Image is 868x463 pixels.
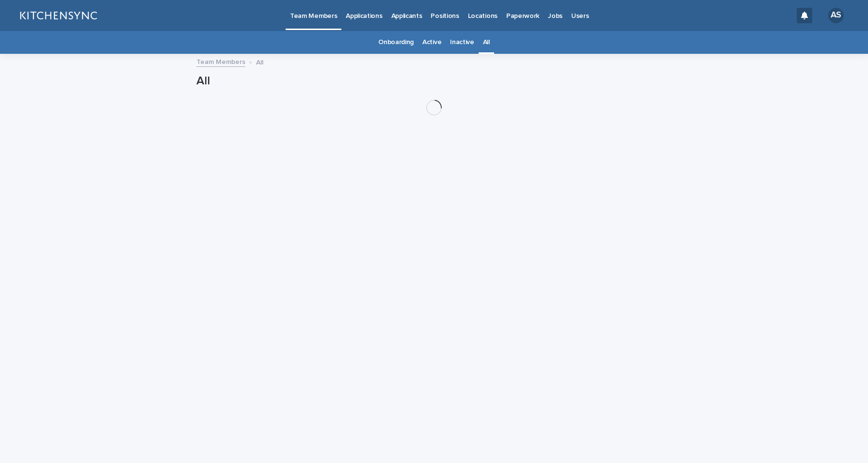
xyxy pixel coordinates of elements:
[196,74,672,88] h1: All
[828,8,844,23] div: AS
[378,31,414,54] a: Onboarding
[422,31,441,54] a: Active
[19,6,97,25] img: lGNCzQTxQVKGkIr0XjOy
[483,31,490,54] a: All
[196,56,245,67] a: Team Members
[256,56,263,67] p: All
[450,31,474,54] a: Inactive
